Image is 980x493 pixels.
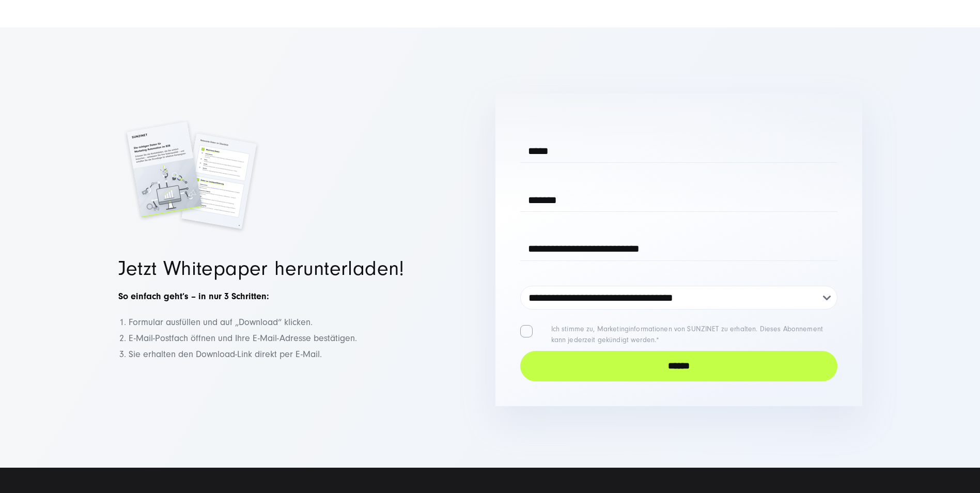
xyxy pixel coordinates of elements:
li: E-Mail-Postfach öffnen und Ihre E-Mail-Adresse bestätigen. [129,331,485,347]
h2: Jetzt Whitepaper herunterladen! [118,259,485,279]
img: Zwei Seiten einer Broschüre von SUNZINET zum Thema „Die richtigen Daten für Marketing Automation ... [118,102,265,249]
p: Ich stimme zu, Marketinginformationen von SUNZINET zu erhalten. Dieses Abonnement kann jederzeit ... [551,325,823,344]
li: Sie erhalten den Download-Link direkt per E-Mail. [129,347,485,363]
li: Formular ausfüllen und auf „Download“ klicken. [129,315,485,331]
strong: So einfach geht’s – in nur 3 Schritten: [118,291,269,302]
